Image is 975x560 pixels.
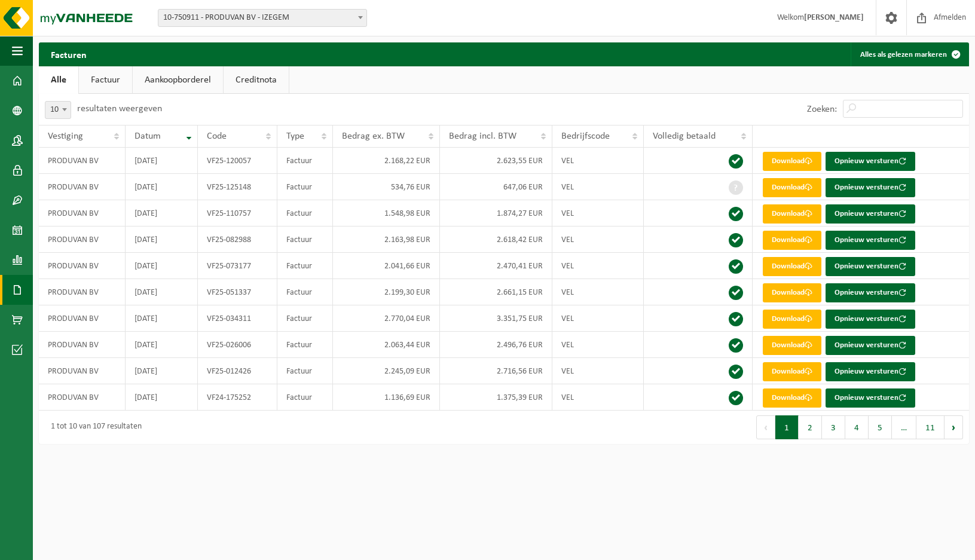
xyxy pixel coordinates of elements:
td: PRODUVAN BV [39,305,126,332]
button: Opnieuw versturen [826,283,915,302]
td: VF25-120057 [198,148,277,174]
td: VF25-012426 [198,358,277,384]
td: VF24-175252 [198,384,277,411]
td: 2.041,66 EUR [333,253,440,279]
td: VEL [552,200,643,227]
td: VEL [552,384,643,411]
span: Code [207,131,227,141]
button: Opnieuw versturen [826,231,915,250]
a: Download [763,310,821,329]
span: Vestiging [48,131,83,141]
strong: [PERSON_NAME] [804,13,864,22]
td: Factuur [277,332,333,358]
td: Factuur [277,200,333,227]
span: Bedrag ex. BTW [342,131,405,141]
td: VF25-073177 [198,253,277,279]
a: Download [763,231,821,250]
a: Download [763,257,821,276]
td: PRODUVAN BV [39,384,126,411]
td: Factuur [277,174,333,200]
td: PRODUVAN BV [39,174,126,200]
td: VF25-110757 [198,200,277,227]
button: Opnieuw versturen [826,178,915,197]
button: 4 [845,415,869,439]
td: PRODUVAN BV [39,200,126,227]
span: Bedrag incl. BTW [449,131,516,141]
td: 2.199,30 EUR [333,279,440,305]
td: 2.245,09 EUR [333,358,440,384]
td: VF25-051337 [198,279,277,305]
td: 2.063,44 EUR [333,332,440,358]
a: Download [763,152,821,171]
td: VEL [552,148,643,174]
a: Download [763,283,821,302]
button: Opnieuw versturen [826,310,915,329]
button: 11 [916,415,945,439]
span: 10 [45,102,71,118]
td: [DATE] [126,148,198,174]
span: 10-750911 - PRODUVAN BV - IZEGEM [158,9,367,27]
td: [DATE] [126,174,198,200]
td: 647,06 EUR [440,174,553,200]
a: Alle [39,66,78,94]
td: [DATE] [126,200,198,227]
span: … [892,415,916,439]
a: Factuur [79,66,132,94]
td: 1.375,39 EUR [440,384,553,411]
td: PRODUVAN BV [39,227,126,253]
td: 534,76 EUR [333,174,440,200]
button: Opnieuw versturen [826,152,915,171]
td: 2.623,55 EUR [440,148,553,174]
button: Opnieuw versturen [826,362,915,381]
span: Volledig betaald [653,131,716,141]
td: Factuur [277,358,333,384]
a: Download [763,388,821,408]
td: 2.168,22 EUR [333,148,440,174]
span: Bedrijfscode [561,131,610,141]
span: Type [286,131,304,141]
td: PRODUVAN BV [39,358,126,384]
a: Download [763,204,821,224]
span: 10-750911 - PRODUVAN BV - IZEGEM [158,10,366,26]
td: VEL [552,253,643,279]
a: Download [763,178,821,197]
td: 2.618,42 EUR [440,227,553,253]
td: [DATE] [126,305,198,332]
td: PRODUVAN BV [39,253,126,279]
button: 5 [869,415,892,439]
td: 2.163,98 EUR [333,227,440,253]
button: 1 [775,415,799,439]
td: Factuur [277,253,333,279]
td: [DATE] [126,227,198,253]
label: resultaten weergeven [77,104,162,114]
a: Aankoopborderel [133,66,223,94]
td: VEL [552,174,643,200]
td: PRODUVAN BV [39,148,126,174]
td: VEL [552,227,643,253]
td: PRODUVAN BV [39,332,126,358]
button: Previous [756,415,775,439]
h2: Facturen [39,42,99,66]
button: Next [945,415,963,439]
td: [DATE] [126,332,198,358]
td: VEL [552,305,643,332]
td: VF25-034311 [198,305,277,332]
a: Creditnota [224,66,289,94]
td: 2.470,41 EUR [440,253,553,279]
td: [DATE] [126,279,198,305]
button: Alles als gelezen markeren [851,42,968,66]
div: 1 tot 10 van 107 resultaten [45,417,142,438]
td: Factuur [277,148,333,174]
button: 3 [822,415,845,439]
td: Factuur [277,305,333,332]
td: 1.548,98 EUR [333,200,440,227]
td: PRODUVAN BV [39,279,126,305]
td: VEL [552,332,643,358]
label: Zoeken: [807,105,837,114]
td: VEL [552,279,643,305]
td: VF25-082988 [198,227,277,253]
a: Download [763,336,821,355]
td: 1.136,69 EUR [333,384,440,411]
button: Opnieuw versturen [826,204,915,224]
td: [DATE] [126,384,198,411]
